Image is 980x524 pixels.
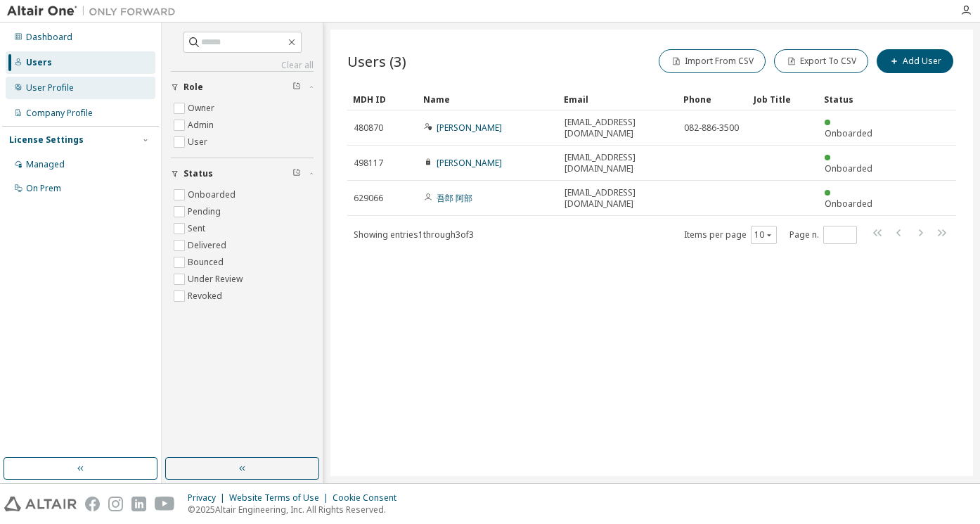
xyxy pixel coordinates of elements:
div: Dashboard [26,32,72,43]
label: Revoked [188,288,225,305]
label: Pending [188,203,224,220]
div: License Settings [9,134,84,146]
div: User Profile [26,82,74,94]
div: Status [824,88,883,110]
span: Onboarded [825,127,872,139]
div: On Prem [26,183,61,194]
img: facebook.svg [85,497,100,511]
span: Showing entries 1 through 3 of 3 [354,229,474,241]
label: Delivered [188,237,229,254]
div: Website Terms of Use [229,492,333,504]
span: 629066 [354,193,383,204]
button: Status [171,158,314,189]
div: Privacy [188,492,229,504]
label: User [188,134,210,151]
span: Clear filter [292,168,301,179]
span: Onboarded [825,162,872,174]
button: Add User [877,49,953,73]
label: Sent [188,220,208,237]
img: altair_logo.svg [4,497,77,511]
div: Users [26,57,52,68]
span: Onboarded [825,198,872,210]
span: 480870 [354,122,383,134]
div: Company Profile [26,108,93,119]
label: Under Review [188,271,245,288]
label: Onboarded [188,186,238,203]
img: Altair One [7,4,183,18]
span: Items per page [684,226,777,244]
span: Clear filter [292,82,301,93]
div: MDH ID [353,88,412,110]
span: [EMAIL_ADDRESS][DOMAIN_NAME] [565,152,671,174]
span: [EMAIL_ADDRESS][DOMAIN_NAME] [565,187,671,210]
a: Clear all [171,60,314,71]
span: Status [183,168,213,179]
div: Cookie Consent [333,492,405,504]
button: Import From CSV [659,49,766,73]
img: linkedin.svg [131,497,146,511]
label: Bounced [188,254,226,271]
span: [EMAIL_ADDRESS][DOMAIN_NAME] [565,117,671,139]
span: 082-886-3500 [684,122,739,134]
div: Name [423,88,553,110]
span: Role [183,82,203,93]
a: [PERSON_NAME] [437,157,502,169]
span: Page n. [789,226,857,244]
button: Export To CSV [774,49,868,73]
div: Job Title [754,88,813,110]
div: Managed [26,159,65,170]
label: Owner [188,100,217,117]
a: 吾郎 阿部 [437,192,472,204]
button: 10 [754,229,773,241]
button: Role [171,72,314,103]
label: Admin [188,117,217,134]
img: youtube.svg [155,497,175,511]
div: Phone [683,88,742,110]
span: Users (3) [347,51,406,71]
div: Email [564,88,672,110]
img: instagram.svg [108,497,123,511]
p: © 2025 Altair Engineering, Inc. All Rights Reserved. [188,504,405,516]
a: [PERSON_NAME] [437,122,502,134]
span: 498117 [354,158,383,169]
